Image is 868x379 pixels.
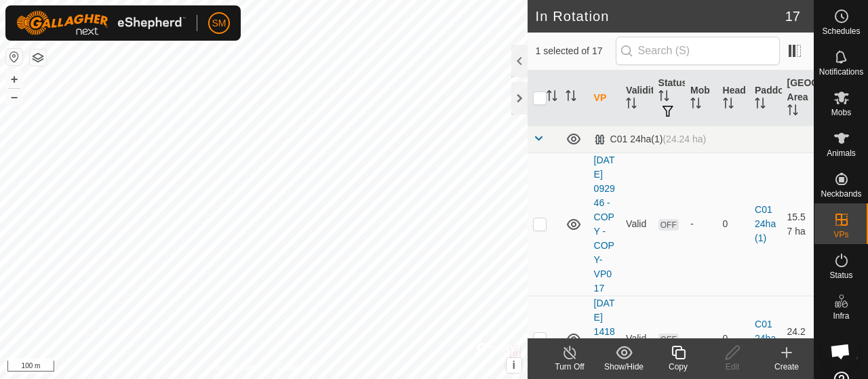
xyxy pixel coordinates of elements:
p-sorticon: Activate to sort [626,100,637,111]
span: i [512,359,515,371]
span: Mobs [831,108,851,117]
span: 17 [785,6,800,26]
span: Infra [833,312,849,320]
img: Gallagher Logo [16,11,186,35]
span: Heatmap [825,353,858,361]
span: Animals [827,149,856,157]
th: Head [717,71,749,126]
th: Paddock [749,71,781,126]
a: Contact Us [277,361,317,374]
button: i [507,358,521,373]
span: (24.24 ha) [663,134,706,144]
button: Map Layers [30,49,46,66]
a: C01 24ha(1) [755,204,776,243]
div: Turn Off [542,361,597,373]
p-sorticon: Activate to sort [723,100,734,111]
span: Notifications [819,68,863,76]
h2: In Rotation [536,8,785,24]
span: SM [212,16,226,31]
td: Valid [620,153,652,296]
div: Edit [705,361,759,373]
div: Copy [651,361,705,373]
p-sorticon: Activate to sort [658,92,669,103]
button: Reset Map [6,49,22,65]
td: 0 [717,153,749,296]
p-sorticon: Activate to sort [566,92,576,103]
span: VPs [833,231,848,239]
div: Open chat [822,333,859,370]
span: Status [829,271,852,279]
th: [GEOGRAPHIC_DATA] Area [782,71,814,126]
p-sorticon: Activate to sort [690,100,701,111]
div: Create [759,361,814,373]
th: Status [653,71,685,126]
span: 1 selected of 17 [536,44,616,58]
th: Validity [620,71,652,126]
p-sorticon: Activate to sort [547,92,557,103]
span: Neckbands [821,190,861,198]
p-sorticon: Activate to sort [787,106,798,117]
a: [DATE] 092946 - COPY - COPY-VP017 [594,155,615,294]
span: OFF [658,334,679,345]
span: Schedules [822,27,860,35]
a: C01 24ha(1) [755,319,776,358]
div: C01 24ha(1) [594,134,707,145]
span: OFF [658,219,679,231]
td: 15.57 ha [782,153,814,296]
div: - [690,332,711,346]
th: VP [589,71,620,126]
button: – [6,89,22,105]
p-sorticon: Activate to sort [755,100,766,111]
div: - [690,217,711,231]
th: Mob [685,71,717,126]
a: Privacy Policy [210,361,261,374]
input: Search (S) [616,37,780,65]
div: Show/Hide [597,361,651,373]
button: + [6,71,22,87]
